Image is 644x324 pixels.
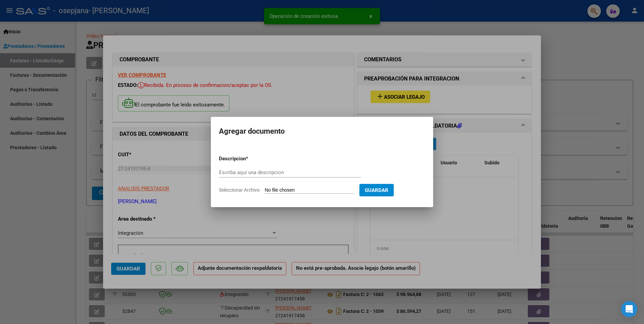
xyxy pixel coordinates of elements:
div: Open Intercom Messenger [621,301,637,317]
span: Guardar [365,187,388,193]
span: Seleccionar Archivo [219,187,260,193]
p: Descripcion [219,155,281,163]
h2: Agregar documento [219,125,425,138]
button: Guardar [359,184,394,196]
